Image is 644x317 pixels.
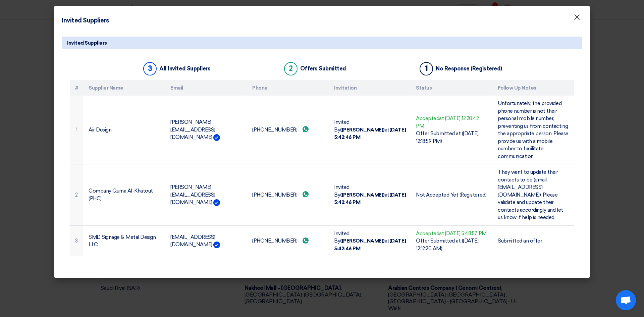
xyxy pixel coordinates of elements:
td: [PHONE_NUMBER] [247,164,329,226]
div: Offer Submitted at ([DATE] 12:18:59 PM) [416,130,487,145]
b: [DATE] 5:42:46 PM [334,238,406,252]
img: Verified Account [213,242,220,248]
div: All Invited Suppliers [159,65,210,72]
td: 3 [70,225,83,256]
div: Open chat [616,290,636,310]
div: No Response (Registered) [436,65,502,72]
h4: Invited Suppliers [62,16,109,25]
img: Verified Account [213,134,220,141]
td: SMD Signage & Metal Design LLC [83,225,165,256]
th: Phone [247,80,329,96]
span: Invited By at [334,230,406,252]
td: [PERSON_NAME][EMAIL_ADDRESS][DOMAIN_NAME] [165,96,247,164]
b: ([PERSON_NAME]) [340,238,385,244]
th: # [70,80,83,96]
button: Close [568,11,586,24]
div: Accepted [416,230,487,237]
div: Offer Submitted at ([DATE] 12:12:20 AM) [416,237,487,252]
td: [EMAIL_ADDRESS][DOMAIN_NAME] [165,225,247,256]
span: × [574,12,580,25]
div: 1 [420,62,433,75]
div: 3 [143,62,157,75]
td: Company Quma Al-Khatout (PHC) [83,164,165,226]
span: Unfortunately, the provided phone number is not their personal mobile number, preventing us from ... [498,100,569,159]
th: Status [411,80,492,96]
th: Invitation [329,80,411,96]
b: ([PERSON_NAME]) [340,127,385,133]
div: 2 [284,62,298,75]
span: They want to update their contacts to be (email: [EMAIL_ADDRESS][DOMAIN_NAME]). Please validate a... [498,169,563,220]
div: Not Accepted Yet (Registered) [416,191,487,199]
div: Offers Submitted [300,65,346,72]
th: Follow Up Notes [492,80,574,96]
td: 1 [70,96,83,164]
td: Air Design [83,96,165,164]
th: Supplier Name [83,80,165,96]
td: 2 [70,164,83,226]
td: [PERSON_NAME][EMAIL_ADDRESS][DOMAIN_NAME] [165,164,247,226]
b: ([PERSON_NAME]) [340,192,385,198]
span: at [DATE] 5:48:57 PM [439,230,486,236]
div: Accepted [416,115,487,130]
span: Invited By at [334,119,406,140]
span: at [DATE] 12:20:42 PM [416,115,479,129]
span: Invited By at [334,184,406,205]
span: Submitted an offer. [498,238,543,244]
span: Invited Suppliers [67,39,107,47]
td: [PHONE_NUMBER] [247,96,329,164]
th: Email [165,80,247,96]
img: Verified Account [213,199,220,206]
td: [PHONE_NUMBER] [247,225,329,256]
